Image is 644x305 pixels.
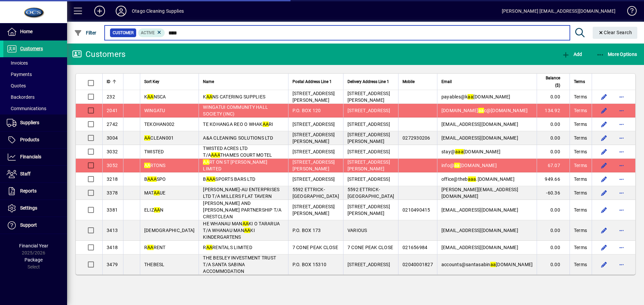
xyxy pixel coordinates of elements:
span: More Options [596,52,637,57]
span: Financials [20,154,41,159]
span: Reports [20,188,37,194]
div: Email [441,78,533,85]
td: 0.00 [537,131,569,145]
span: [STREET_ADDRESS][PERSON_NAME] [292,204,335,216]
em: AA [206,245,213,250]
span: [PERSON_NAME]-AU ENTERPRISES LTD T/A MILLERS FLAT TAVERN [203,187,279,199]
span: 3381 [107,207,118,213]
button: More options [616,119,627,130]
span: Postal Address Line 1 [292,78,332,85]
span: [DEMOGRAPHIC_DATA] [144,228,195,233]
span: Staff [20,171,31,176]
span: Products [20,137,39,142]
em: AA [244,228,251,233]
td: 0.00 [537,90,569,104]
div: Mobile [402,78,433,85]
span: 3378 [107,190,118,196]
span: [STREET_ADDRESS] [347,262,390,267]
button: Edit [599,242,609,253]
button: Edit [599,146,609,157]
span: 021656984 [402,245,427,250]
mat-chip: Activation Status: Active [138,28,165,37]
button: Edit [599,133,609,143]
span: Terms [574,162,587,169]
span: MAT UE [144,190,166,196]
span: Sort Key [144,78,159,85]
span: Terms [574,189,587,196]
span: Support [20,222,37,228]
span: Terms [574,78,585,85]
span: Terms [574,135,587,141]
em: AA [147,94,154,99]
span: 0210490415 [402,207,430,213]
span: TWISTED [144,149,164,154]
em: AAA [147,176,157,182]
span: HE WHANAU MAN KI O TARARUA T/A WHANAU MAN KI KINDERGARTENS [203,221,280,240]
button: More options [616,242,627,253]
span: Home [20,29,33,34]
td: 0.00 [537,118,569,131]
span: office@theb .[DOMAIN_NAME] [441,176,515,182]
span: [STREET_ADDRESS][PERSON_NAME] [292,132,335,144]
span: Settings [20,205,37,211]
button: More options [616,187,627,198]
span: 3052 [107,163,118,168]
span: Suppliers [20,120,39,125]
button: More options [616,133,627,143]
button: More options [616,105,627,116]
span: 2742 [107,122,118,127]
div: [PERSON_NAME] [EMAIL_ADDRESS][DOMAIN_NAME] [502,6,615,16]
span: [DOMAIN_NAME] c@[DOMAIN_NAME] [441,108,528,113]
a: Knowledge Base [622,1,636,23]
a: Products [3,132,67,148]
span: ELIZ N [144,207,164,213]
span: [STREET_ADDRESS][PERSON_NAME] [347,91,390,103]
em: aa [454,163,460,168]
span: R RENT [144,245,166,250]
td: 0.00 [537,220,569,241]
em: AA [206,94,213,99]
span: [STREET_ADDRESS] [347,176,390,182]
span: Name [203,78,214,85]
span: K NSCA [144,94,166,99]
span: Email [441,78,452,85]
span: [EMAIL_ADDRESS][DOMAIN_NAME] [441,135,518,141]
span: 3479 [107,262,118,267]
span: Customers [20,46,43,51]
span: TE KOHANGA REO O WHAK RI [203,122,273,127]
span: [STREET_ADDRESS] [292,122,335,127]
span: Terms [574,244,587,251]
span: P.O. BOX 173 [292,228,321,233]
span: P.O. BOX 15310 [292,262,327,267]
a: Support [3,217,67,234]
span: Terms [574,176,587,182]
button: Edit [599,119,609,130]
span: Balance ($) [541,74,560,89]
span: 5592 ETTRICK-[GEOGRAPHIC_DATA] [292,187,339,199]
span: Terms [574,261,587,268]
td: 0.00 [537,241,569,254]
span: 02040001827 [402,262,433,267]
em: AA [203,159,209,165]
span: Active [141,30,155,35]
span: [PERSON_NAME][EMAIL_ADDRESS][DOMAIN_NAME] [441,187,518,199]
span: Financial Year [19,243,48,248]
td: 67.07 [537,159,569,172]
em: AAA [206,176,216,182]
span: WINGATUI COMMUNITY HALL SOCIETY (INC) [203,104,268,117]
a: Reports [3,183,67,200]
button: Clear [593,27,638,39]
td: 0.00 [537,145,569,159]
button: More options [616,225,627,236]
span: 232 [107,94,115,99]
span: [STREET_ADDRESS][PERSON_NAME] [347,204,390,216]
span: 3418 [107,245,118,250]
span: Payments [7,72,32,77]
span: 3413 [107,228,118,233]
span: [EMAIL_ADDRESS][DOMAIN_NAME] [441,122,518,127]
span: Delivery Address Line 1 [347,78,389,85]
em: aa [490,262,496,267]
a: Backorders [3,91,67,103]
span: ID [107,78,110,85]
span: 7 CONE PEAK CLOSE [347,245,393,250]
